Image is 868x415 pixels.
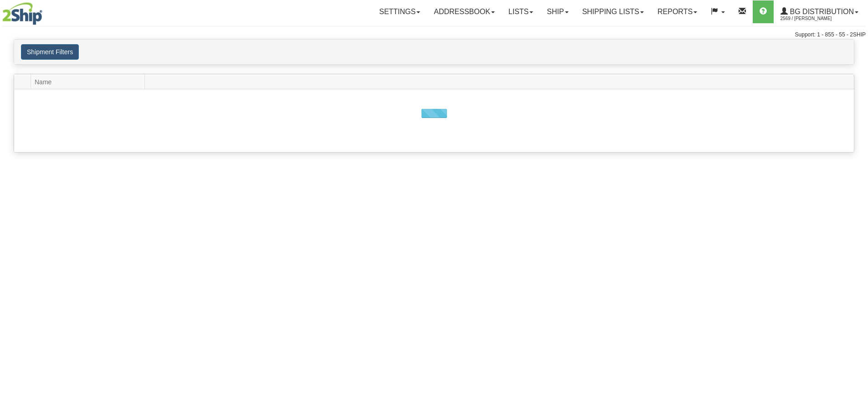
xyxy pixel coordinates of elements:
[774,0,865,23] a: BG Distribution 2569 / [PERSON_NAME]
[372,0,427,23] a: Settings
[2,2,42,25] img: logo2569.jpg
[540,0,575,23] a: Ship
[781,14,849,23] span: 2569 / [PERSON_NAME]
[21,44,79,60] button: Shipment Filters
[651,0,704,23] a: Reports
[502,0,540,23] a: Lists
[847,161,867,254] iframe: chat widget
[427,0,502,23] a: Addressbook
[788,8,854,15] span: BG Distribution
[2,31,866,39] div: Support: 1 - 855 - 55 - 2SHIP
[575,0,651,23] a: Shipping lists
